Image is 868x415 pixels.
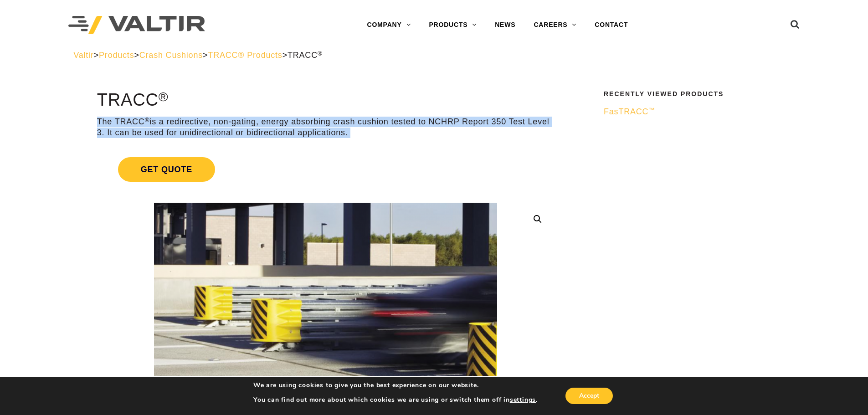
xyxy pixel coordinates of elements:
h2: Recently Viewed Products [604,91,789,97]
button: settings [510,396,536,404]
sup: ™ [648,107,655,113]
a: Crash Cushions [139,51,203,60]
a: Valtir [73,51,93,60]
span: Get Quote [118,157,215,182]
a: CAREERS [524,16,586,34]
sup: ® [318,50,323,57]
span: FasTRACC [604,107,655,116]
img: Valtir [68,16,205,35]
p: The TRACC is a redirective, non-gating, energy absorbing crash cushion tested to NCHRP Report 350... [97,117,554,138]
a: NEWS [486,16,524,34]
a: COMPANY [358,16,420,34]
div: > > > > [73,50,795,61]
p: We are using cookies to give you the best experience on our website. [253,381,538,389]
a: Products [99,51,134,60]
a: TRACC® Products [208,51,282,60]
h1: TRACC [97,91,554,110]
a: CONTACT [586,16,637,34]
button: Accept [565,388,613,404]
a: FasTRACC™ [604,107,789,117]
sup: ® [145,117,150,123]
sup: ® [159,89,169,104]
a: Get Quote [97,146,554,193]
span: TRACC [288,51,323,60]
a: PRODUCTS [420,16,486,34]
p: You can find out more about which cookies we are using or switch them off in . [253,396,538,404]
